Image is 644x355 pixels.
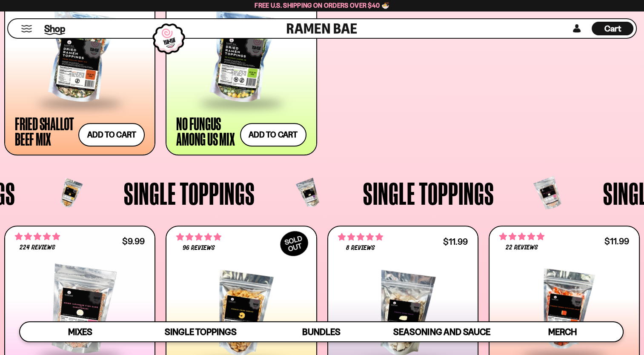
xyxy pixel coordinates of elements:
[338,232,383,243] span: 4.75 stars
[604,237,629,245] div: $11.99
[78,123,145,146] button: Add to cart
[240,123,306,146] button: Add to cart
[548,326,577,337] span: Merch
[592,19,633,38] a: Cart
[276,226,312,261] div: SOLD OUT
[506,244,538,251] span: 22 reviews
[20,244,55,251] span: 224 reviews
[604,23,621,34] span: Cart
[20,322,140,341] a: Mixes
[499,231,544,242] span: 4.86 stars
[15,231,60,242] span: 4.76 stars
[165,326,237,337] span: Single Toppings
[122,237,145,245] div: $9.99
[44,21,65,36] a: Shop
[255,1,389,9] span: Free U.S. Shipping on Orders over $40 🍜
[261,322,381,341] a: Bundles
[183,245,215,252] span: 96 reviews
[124,177,255,209] span: Single Toppings
[140,322,261,341] a: Single Toppings
[68,326,92,337] span: Mixes
[346,245,375,252] span: 8 reviews
[176,232,221,243] span: 4.90 stars
[15,116,74,146] div: Fried Shallot Beef Mix
[393,326,490,337] span: Seasoning and Sauce
[363,177,494,209] span: Single Toppings
[302,326,341,337] span: Bundles
[381,322,502,341] a: Seasoning and Sauce
[443,238,468,246] div: $11.99
[21,25,32,32] button: Mobile Menu Trigger
[502,322,623,341] a: Merch
[44,22,65,35] span: Shop
[176,116,235,146] div: No Fungus Among Us Mix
